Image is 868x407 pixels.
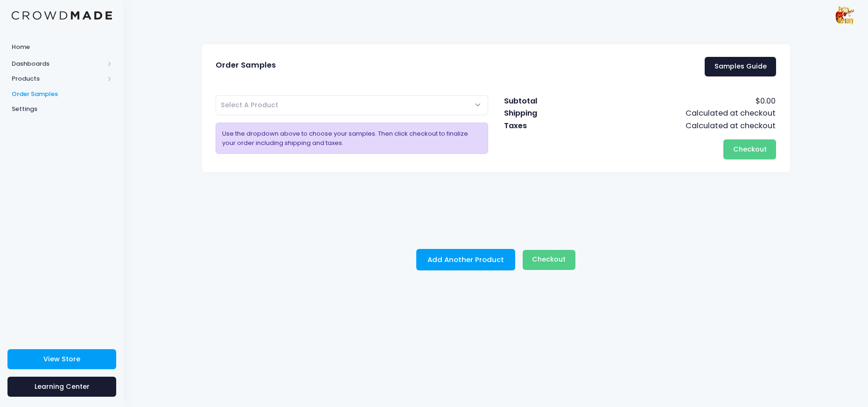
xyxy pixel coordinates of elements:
[216,95,489,115] span: Select A Product
[43,354,80,364] span: View Store
[532,255,566,264] span: Checkout
[578,120,776,132] td: Calculated at checkout
[12,59,104,69] span: Dashboards
[12,11,112,20] img: Logo
[35,382,90,391] span: Learning Center
[216,123,489,154] div: Use the dropdown above to choose your samples. Then click checkout to finalize your order includi...
[12,90,112,99] span: Order Samples
[835,6,854,25] img: User
[216,61,276,70] span: Order Samples
[504,107,578,119] td: Shipping
[221,100,278,110] span: Select A Product
[523,250,575,270] button: Checkout
[221,100,278,110] span: Select A Product
[504,120,578,132] td: Taxes
[7,377,116,397] a: Learning Center
[733,145,767,154] span: Checkout
[12,42,112,52] span: Home
[578,107,776,119] td: Calculated at checkout
[416,249,515,270] button: Add Another Product
[723,139,776,159] button: Checkout
[12,104,112,114] span: Settings
[7,349,116,369] a: View Store
[12,74,104,83] span: Products
[578,95,776,107] td: $0.00
[504,95,578,107] td: Subtotal
[705,57,776,77] a: Samples Guide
